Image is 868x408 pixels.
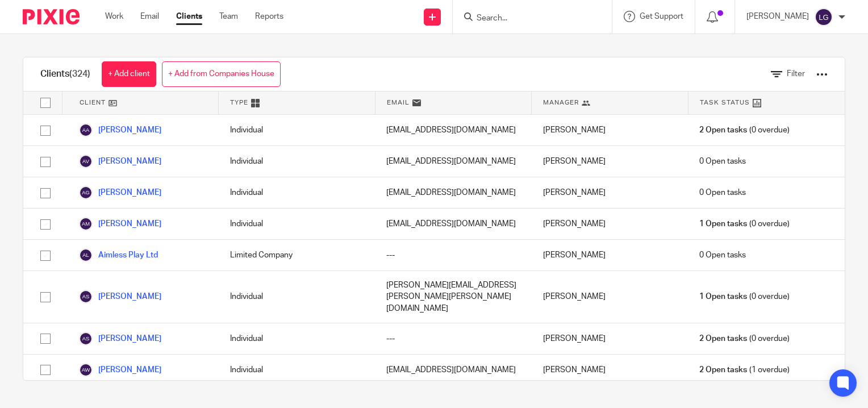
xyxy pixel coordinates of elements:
input: Select all [35,92,56,114]
a: [PERSON_NAME] [79,155,161,168]
img: svg%3E [79,290,93,303]
input: Search [475,14,578,24]
p: [PERSON_NAME] [746,11,809,22]
span: 2 Open tasks [699,124,747,136]
div: [PERSON_NAME] [532,240,688,270]
span: 0 Open tasks [699,187,746,198]
div: Individual [219,146,375,177]
img: svg%3E [79,332,93,345]
a: [PERSON_NAME] [79,123,161,137]
span: (0 overdue) [699,291,789,302]
div: Individual [219,177,375,208]
span: (0 overdue) [699,124,789,136]
span: Task Status [700,98,750,107]
img: Pixie [23,9,80,24]
span: Filter [787,70,805,78]
a: + Add from Companies House [162,61,281,87]
a: Team [219,11,238,22]
span: Get Support [640,13,683,20]
span: 2 Open tasks [699,333,747,344]
a: [PERSON_NAME] [79,332,161,345]
span: 0 Open tasks [699,156,746,167]
div: [EMAIL_ADDRESS][DOMAIN_NAME] [375,146,532,177]
span: 0 Open tasks [699,249,746,261]
a: Work [105,11,123,22]
div: Limited Company [219,240,375,270]
a: Reports [255,11,283,22]
div: [PERSON_NAME][EMAIL_ADDRESS][PERSON_NAME][PERSON_NAME][DOMAIN_NAME] [375,271,532,323]
span: (324) [69,69,90,78]
div: [PERSON_NAME] [532,355,688,385]
span: (1 overdue) [699,364,789,376]
div: Individual [219,209,375,239]
a: + Add client [102,61,156,87]
span: Email [387,98,410,107]
span: (0 overdue) [699,218,789,230]
div: [EMAIL_ADDRESS][DOMAIN_NAME] [375,177,532,208]
div: [PERSON_NAME] [532,271,688,323]
img: svg%3E [815,8,833,26]
img: svg%3E [79,186,93,199]
div: [PERSON_NAME] [532,177,688,208]
div: --- [375,240,532,270]
img: svg%3E [79,123,93,137]
a: [PERSON_NAME] [79,290,161,303]
a: Clients [176,11,202,22]
div: Individual [219,115,375,145]
span: (0 overdue) [699,333,789,344]
div: [PERSON_NAME] [532,115,688,145]
a: Aimless Play Ltd [79,248,158,262]
div: Individual [219,355,375,385]
span: 1 Open tasks [699,218,747,230]
img: svg%3E [79,363,93,377]
h1: Clients [40,68,90,80]
div: [PERSON_NAME] [532,323,688,354]
span: Type [230,98,248,107]
a: [PERSON_NAME] [79,186,161,199]
a: [PERSON_NAME] [79,217,161,231]
img: svg%3E [79,248,93,262]
a: [PERSON_NAME] [79,363,161,377]
img: svg%3E [79,217,93,231]
a: Email [140,11,159,22]
span: Client [80,98,106,107]
div: Individual [219,323,375,354]
div: Individual [219,271,375,323]
span: Manager [543,98,579,107]
span: 1 Open tasks [699,291,747,302]
span: 2 Open tasks [699,364,747,376]
div: --- [375,323,532,354]
div: [PERSON_NAME] [532,209,688,239]
div: [EMAIL_ADDRESS][DOMAIN_NAME] [375,115,532,145]
div: [EMAIL_ADDRESS][DOMAIN_NAME] [375,209,532,239]
img: svg%3E [79,155,93,168]
div: [EMAIL_ADDRESS][DOMAIN_NAME] [375,355,532,385]
div: [PERSON_NAME] [532,146,688,177]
